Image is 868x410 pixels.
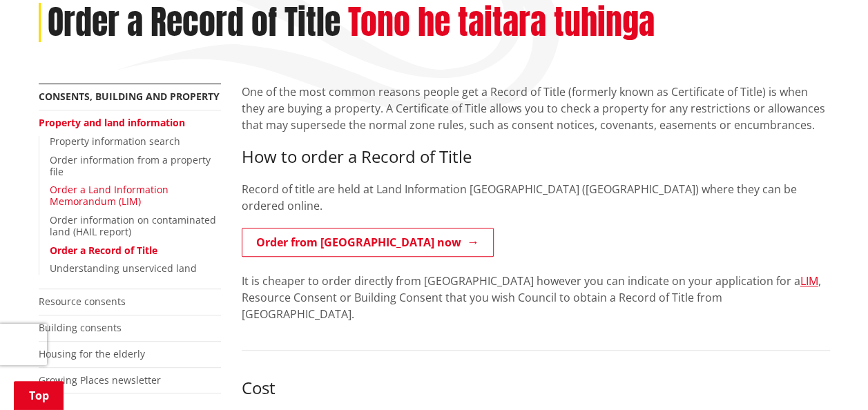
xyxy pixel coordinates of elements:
p: One of the most common reasons people get a Record of Title (formerly known as Certificate of Tit... [242,84,830,133]
a: Housing for the elderly [39,347,145,360]
h1: Order a Record of Title [48,3,340,43]
a: LIM [800,273,818,289]
a: Order information from a property file [50,153,211,178]
h3: How to order a Record of Title [242,147,830,167]
p: It is cheaper to order directly from [GEOGRAPHIC_DATA] however you can indicate on your applicati... [242,273,830,322]
a: Order from [GEOGRAPHIC_DATA] now [242,228,494,257]
a: Property information search [50,135,180,148]
h2: Tono he taitara tuhinga [348,3,655,43]
a: Property and land information [39,116,185,129]
a: Understanding unserviced land [50,262,197,275]
a: Top [14,381,64,410]
a: Order a Land Information Memorandum (LIM) [50,183,168,208]
a: Consents, building and property [39,90,220,103]
h3: Cost [242,378,830,398]
a: Order information on contaminated land (HAIL report) [50,213,216,238]
a: Order a Record of Title [50,244,157,257]
a: Resource consents [39,295,126,308]
iframe: Messenger Launcher [804,352,854,402]
a: Growing Places newsletter [39,373,161,387]
p: Record of title are held at Land Information [GEOGRAPHIC_DATA] ([GEOGRAPHIC_DATA]) where they can... [242,181,830,214]
a: Building consents [39,321,122,334]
